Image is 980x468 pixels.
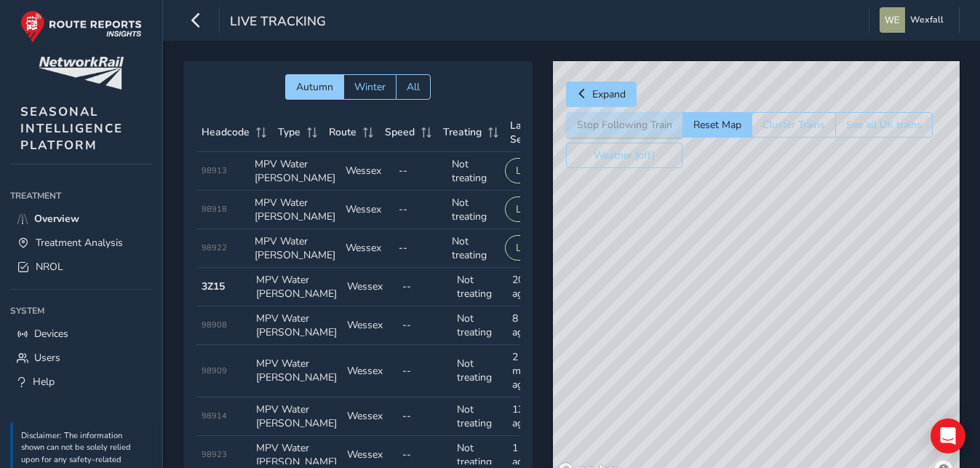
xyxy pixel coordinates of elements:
td: Wessex [340,191,394,229]
td: Wessex [340,229,394,268]
td: Wessex [342,397,397,436]
span: 98918 [202,204,227,215]
span: Devices [34,327,68,341]
td: Wessex [342,345,397,397]
a: Treatment Analysis [10,231,152,255]
span: 98909 [202,365,227,376]
img: diamond-layout [880,7,905,33]
a: Help [10,370,152,394]
span: Treating [443,125,482,139]
span: NROL [36,260,63,274]
td: Not treating [447,191,500,229]
td: MPV Water [PERSON_NAME] [250,229,340,268]
td: MPV Water [PERSON_NAME] [251,345,342,397]
td: MPV Water [PERSON_NAME] [251,306,342,345]
span: Expand [592,87,626,101]
button: Weather (off) [566,143,682,168]
span: Type [278,125,300,139]
td: Not treating [452,268,507,306]
div: System [10,300,152,322]
span: Wexfall [910,7,944,33]
button: Reset Map [682,112,752,138]
a: NROL [10,255,152,279]
td: -- [394,191,447,229]
button: Winter [343,74,396,100]
div: Open Intercom Messenger [931,419,965,453]
span: 98922 [202,242,227,253]
span: Headcode [202,125,250,139]
div: Treatment [10,185,152,207]
span: Route [329,125,356,139]
button: Wexfall [880,7,949,33]
td: Wessex [342,268,397,306]
span: 98908 [202,320,227,330]
span: Last Seen [510,119,537,146]
a: Devices [10,322,152,346]
span: Treatment Analysis [36,236,123,250]
span: Live Tracking [230,12,326,33]
span: SEASONAL INTELLIGENCE PLATFORM [20,103,123,154]
td: MPV Water [PERSON_NAME] [250,152,340,191]
span: Users [34,351,60,365]
button: Live [505,235,545,261]
span: Speed [385,125,415,139]
span: All [407,80,420,94]
td: 2 minutes ago [507,345,562,397]
button: Cluster Trains [752,112,835,138]
td: -- [397,345,453,397]
td: MPV Water [PERSON_NAME] [251,397,342,436]
td: Wessex [342,306,397,345]
span: Winter [354,80,386,94]
img: customer logo [39,57,124,90]
td: Wessex [340,152,394,191]
td: Not treating [452,345,507,397]
td: 8 hours ago [507,306,562,345]
span: Help [33,375,55,389]
td: Not treating [447,229,500,268]
td: -- [397,306,453,345]
td: Not treating [452,397,507,436]
img: rr logo [20,10,142,43]
td: 13 hours ago [507,397,562,436]
td: -- [394,152,447,191]
button: See all UK trains [835,112,933,138]
button: Expand [566,82,637,107]
button: Live [505,197,545,222]
button: All [396,74,431,100]
td: 20 hours ago [507,268,562,306]
span: 98914 [202,411,227,421]
td: MPV Water [PERSON_NAME] [251,268,342,306]
td: -- [397,397,453,436]
span: Autumn [296,80,333,94]
td: -- [394,229,447,268]
button: Live [505,158,545,183]
td: -- [397,268,453,306]
button: Autumn [285,74,343,100]
a: Overview [10,207,152,231]
strong: 3Z15 [202,279,225,293]
td: MPV Water [PERSON_NAME] [250,191,340,229]
a: Users [10,346,152,370]
td: Not treating [452,306,507,345]
span: 98923 [202,449,227,460]
span: Overview [34,212,79,226]
span: 98913 [202,165,227,176]
td: Not treating [447,152,500,191]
